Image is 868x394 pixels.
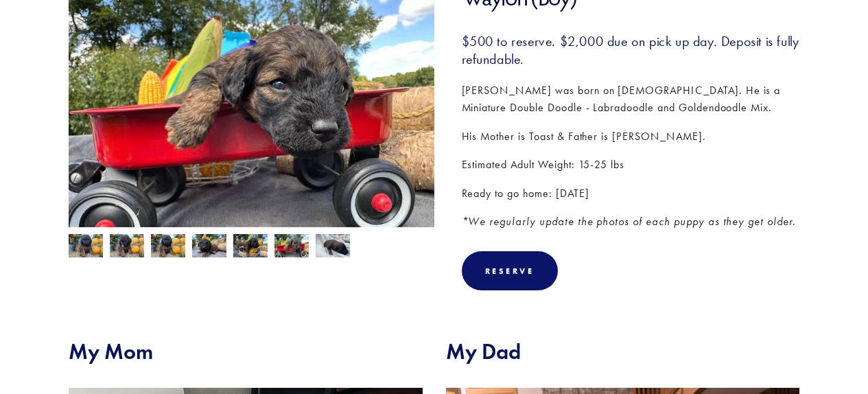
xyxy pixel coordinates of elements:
img: Waylon 6.jpg [151,234,185,260]
h2: My Dad [446,338,800,364]
div: Reserve [462,251,558,290]
img: Waylon 3.jpg [233,234,268,260]
img: Waylon 1.jpg [316,234,350,260]
p: Estimated Adult Weight: 15-25 lbs [462,156,800,174]
h2: My Mom [69,338,423,364]
img: Waylon 5.jpg [69,234,103,260]
img: Waylon 7.jpg [110,234,144,260]
h3: $500 to reserve. $2,000 due on pick up day. Deposit is fully refundable. [462,32,800,68]
img: Waylon 2.jpg [192,234,226,260]
em: *We regularly update the photos of each puppy as they get older. [462,215,796,228]
p: [PERSON_NAME] was born on [DEMOGRAPHIC_DATA]. He is a Miniature Double Doodle - Labradoodle and G... [462,82,800,117]
p: Ready to go home: [DATE] [462,185,800,202]
p: His Mother is Toast & Father is [PERSON_NAME]. [462,128,800,146]
img: Waylon 4.jpg [274,234,309,260]
div: Reserve [485,266,535,276]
